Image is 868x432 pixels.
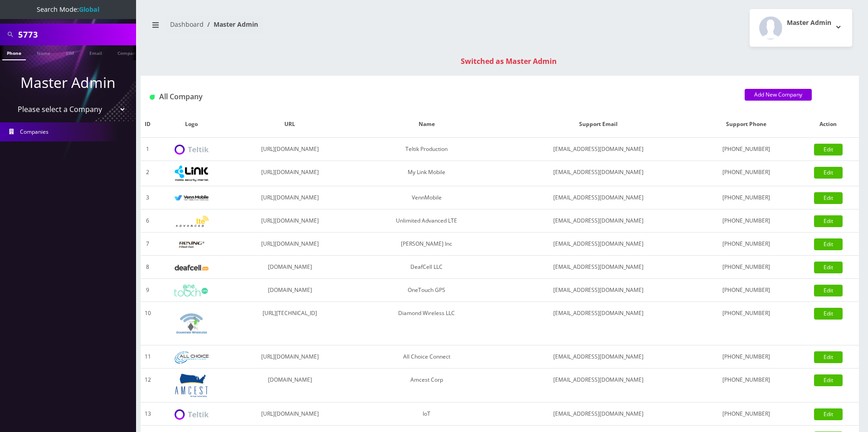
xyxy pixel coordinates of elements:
[814,285,843,296] a: Edit
[150,56,868,67] div: Switched as Master Admin
[351,111,502,138] th: Name
[695,279,797,302] td: [PHONE_NUMBER]
[814,238,843,250] a: Edit
[20,128,49,136] span: Companies
[85,45,107,59] a: Email
[228,111,352,138] th: URL
[502,256,695,279] td: [EMAIL_ADDRESS][DOMAIN_NAME]
[502,279,695,302] td: [EMAIL_ADDRESS][DOMAIN_NAME]
[37,5,99,14] span: Search Mode:
[175,373,209,398] img: Amcest Corp
[175,195,209,201] img: VennMobile
[228,302,352,345] td: [URL][TECHNICAL_ID]
[695,138,797,161] td: [PHONE_NUMBER]
[351,161,502,186] td: My Link Mobile
[228,403,352,426] td: [URL][DOMAIN_NAME]
[351,186,502,209] td: VennMobile
[814,192,843,204] a: Edit
[175,165,209,181] img: My Link Mobile
[141,161,155,186] td: 2
[502,161,695,186] td: [EMAIL_ADDRESS][DOMAIN_NAME]
[228,161,352,186] td: [URL][DOMAIN_NAME]
[141,403,155,426] td: 13
[175,145,209,155] img: Teltik Production
[351,345,502,369] td: All Choice Connect
[695,345,797,369] td: [PHONE_NUMBER]
[175,409,209,420] img: IoT
[175,240,209,249] img: Rexing Inc
[351,302,502,345] td: Diamond Wireless LLC
[228,369,352,403] td: [DOMAIN_NAME]
[175,265,209,271] img: DeafCell LLC
[32,45,55,59] a: Name
[787,19,831,27] h2: Master Admin
[141,233,155,256] td: 7
[175,306,209,340] img: Diamond Wireless LLC
[695,209,797,233] td: [PHONE_NUMBER]
[351,279,502,302] td: OneTouch GPS
[155,111,228,138] th: Logo
[502,345,695,369] td: [EMAIL_ADDRESS][DOMAIN_NAME]
[695,403,797,426] td: [PHONE_NUMBER]
[228,345,352,369] td: [URL][DOMAIN_NAME]
[814,374,843,386] a: Edit
[141,345,155,369] td: 11
[141,256,155,279] td: 8
[113,45,143,59] a: Company
[141,111,155,138] th: ID
[502,403,695,426] td: [EMAIL_ADDRESS][DOMAIN_NAME]
[502,369,695,403] td: [EMAIL_ADDRESS][DOMAIN_NAME]
[141,279,155,302] td: 9
[351,403,502,426] td: IoT
[695,111,797,138] th: Support Phone
[351,209,502,233] td: Unlimited Advanced LTE
[502,209,695,233] td: [EMAIL_ADDRESS][DOMAIN_NAME]
[695,369,797,403] td: [PHONE_NUMBER]
[502,186,695,209] td: [EMAIL_ADDRESS][DOMAIN_NAME]
[502,233,695,256] td: [EMAIL_ADDRESS][DOMAIN_NAME]
[150,92,731,101] h1: All Company
[814,144,843,155] a: Edit
[2,45,26,60] a: Phone
[695,256,797,279] td: [PHONE_NUMBER]
[141,369,155,403] td: 12
[798,111,859,138] th: Action
[175,285,209,296] img: OneTouch GPS
[814,215,843,227] a: Edit
[228,279,352,302] td: [DOMAIN_NAME]
[204,19,258,29] li: Master Admin
[814,408,843,420] a: Edit
[695,186,797,209] td: [PHONE_NUMBER]
[814,167,843,179] a: Edit
[175,351,209,364] img: All Choice Connect
[228,256,352,279] td: [DOMAIN_NAME]
[150,95,155,100] img: All Company
[228,209,352,233] td: [URL][DOMAIN_NAME]
[228,233,352,256] td: [URL][DOMAIN_NAME]
[141,209,155,233] td: 6
[351,369,502,403] td: Amcest Corp
[141,302,155,345] td: 10
[745,89,812,101] a: Add New Company
[61,45,78,59] a: SIM
[141,138,155,161] td: 1
[695,302,797,345] td: [PHONE_NUMBER]
[502,302,695,345] td: [EMAIL_ADDRESS][DOMAIN_NAME]
[228,138,352,161] td: [URL][DOMAIN_NAME]
[502,111,695,138] th: Support Email
[351,138,502,161] td: Teltik Production
[18,26,134,43] input: Search All Companies
[814,351,843,363] a: Edit
[170,20,204,29] a: Dashboard
[695,233,797,256] td: [PHONE_NUMBER]
[141,186,155,209] td: 3
[351,256,502,279] td: DeafCell LLC
[228,186,352,209] td: [URL][DOMAIN_NAME]
[502,138,695,161] td: [EMAIL_ADDRESS][DOMAIN_NAME]
[175,216,209,227] img: Unlimited Advanced LTE
[814,308,843,320] a: Edit
[695,161,797,186] td: [PHONE_NUMBER]
[147,15,493,41] nav: breadcrumb
[79,5,99,14] strong: Global
[814,262,843,273] a: Edit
